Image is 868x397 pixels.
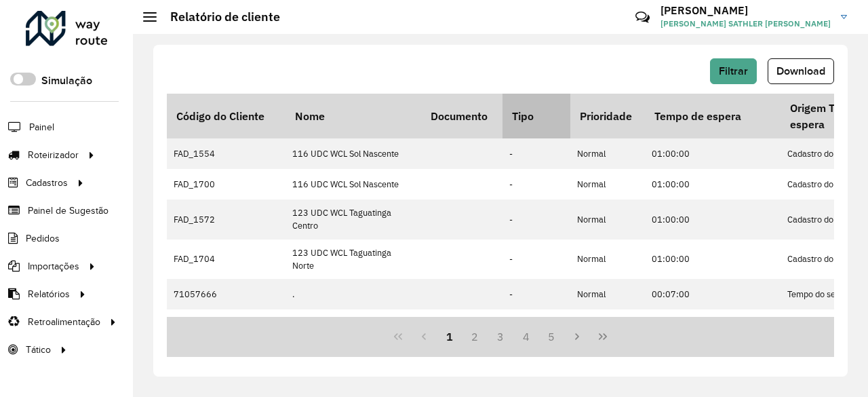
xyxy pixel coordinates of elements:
h2: Relatório de cliente [157,10,280,24]
span: Filtrar [719,65,748,77]
td: 00:07:00 [645,279,781,309]
span: Pedidos [26,231,60,246]
td: 116 UDC WCL Sol Nascente [285,169,421,200]
span: Importações [28,259,79,273]
td: - [502,169,570,200]
th: Tempo de espera [645,94,781,138]
th: Prioridade [570,94,645,138]
td: - [502,138,570,169]
td: . [285,279,421,309]
th: Documento [421,94,502,138]
td: Normal [570,240,645,279]
span: Painel [29,120,54,134]
td: 123 UDC WCL Taguatinga Norte [285,240,421,279]
th: Código do Cliente [167,94,285,138]
span: Painel de Sugestão [28,204,108,218]
span: Cadastros [26,176,68,190]
h3: [PERSON_NAME] [660,4,831,17]
button: Filtrar [710,58,757,84]
td: FAD_1700 [167,169,285,200]
td: 123 UDC WCL Taguatinga Centro [285,200,421,239]
a: Contato Rápido [628,3,657,32]
span: Relatórios [28,287,70,301]
button: Next Page [564,324,590,349]
label: Simulação [41,73,92,89]
span: [PERSON_NAME] SATHLER [PERSON_NAME] [660,18,831,30]
button: 3 [488,324,513,349]
span: Download [776,65,825,77]
td: 01:00:00 [645,138,781,169]
td: - [502,309,570,349]
th: Nome [285,94,421,138]
th: Tipo [502,94,570,138]
span: Tático [26,343,51,357]
td: - [502,240,570,279]
button: 1 [437,324,462,349]
td: . [285,309,421,349]
td: Normal [570,138,645,169]
button: 5 [539,324,565,349]
td: Normal [570,169,645,200]
td: 71061165 [167,309,285,349]
button: Download [768,58,834,84]
td: 01:00:00 [645,200,781,239]
td: - [502,200,570,239]
td: 01:00:00 [645,169,781,200]
td: - [502,279,570,309]
button: Last Page [590,324,616,349]
td: Normal [570,309,645,349]
td: 71057666 [167,279,285,309]
button: 2 [462,324,488,349]
button: 4 [513,324,539,349]
span: Roteirizador [28,148,79,162]
td: FAD_1704 [167,240,285,279]
td: 116 UDC WCL Sol Nascente [285,138,421,169]
td: Normal [570,279,645,309]
td: 01:00:00 [645,240,781,279]
td: 00:07:00 [645,309,781,349]
span: Retroalimentação [28,315,100,329]
td: FAD_1554 [167,138,285,169]
td: Normal [570,200,645,239]
td: FAD_1572 [167,200,285,239]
